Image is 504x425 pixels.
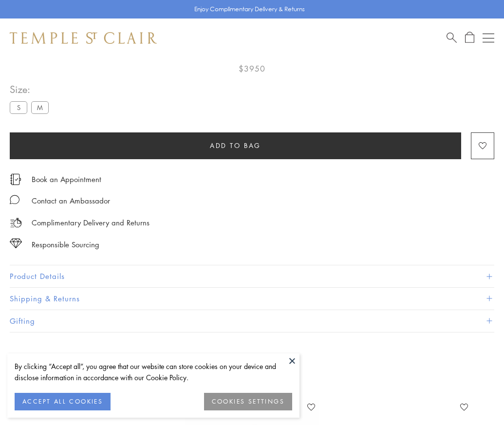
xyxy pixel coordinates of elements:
label: M [31,101,49,113]
div: By clicking “Accept all”, you agree that our website can store cookies on your device and disclos... [15,361,292,383]
span: $3950 [239,62,265,75]
img: MessageIcon-01_2.svg [10,195,19,204]
button: Shipping & Returns [10,288,494,310]
a: Book an Appointment [32,174,101,185]
button: Product Details [10,265,494,287]
span: Size: [10,81,53,97]
label: S [10,101,27,113]
button: Open navigation [483,32,494,44]
span: Add to bag [210,140,261,151]
a: Search [447,32,457,44]
div: Responsible Sourcing [32,239,99,251]
p: Enjoy Complimentary Delivery & Returns [194,4,305,14]
button: Add to bag [10,132,461,159]
button: ACCEPT ALL COOKIES [15,393,111,410]
button: Gifting [10,310,494,332]
img: icon_appointment.svg [10,174,21,185]
a: Open Shopping Bag [465,32,474,44]
img: icon_sourcing.svg [10,239,22,248]
p: Complimentary Delivery and Returns [32,217,149,229]
img: icon_delivery.svg [10,217,22,229]
div: Contact an Ambassador [32,195,110,207]
img: Temple St. Clair [10,32,157,44]
button: COOKIES SETTINGS [204,393,292,410]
